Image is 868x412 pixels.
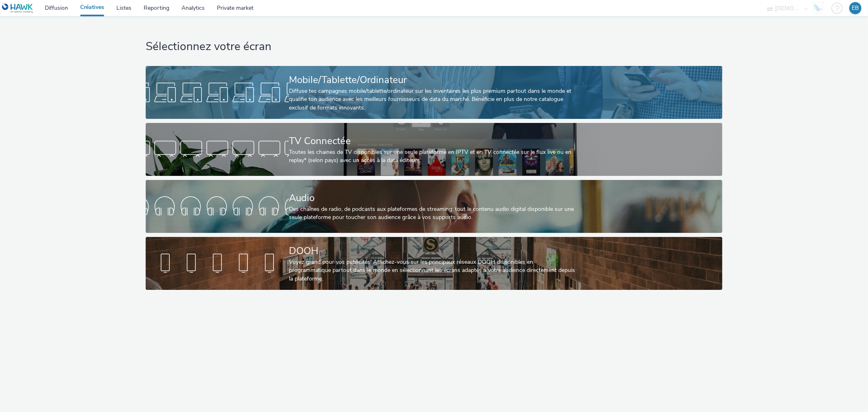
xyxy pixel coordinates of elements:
div: Mobile/Tablette/Ordinateur [289,73,576,87]
div: Voyez grand pour vos publicités! Affichez-vous sur les principaux réseaux DOOH disponibles en pro... [289,258,576,283]
a: AudioDes chaînes de radio, de podcasts aux plateformes de streaming: tout le contenu audio digita... [146,180,722,233]
a: Mobile/Tablette/OrdinateurDiffuse tes campagnes mobile/tablette/ordinateur sur les inventaires le... [146,66,722,119]
div: EB [852,2,859,14]
div: DOOH [289,244,576,258]
a: DOOHVoyez grand pour vos publicités! Affichez-vous sur les principaux réseaux DOOH disponibles en... [146,237,722,290]
a: TV ConnectéeToutes les chaines de TV disponibles sur une seule plateforme en IPTV et en TV connec... [146,123,722,176]
div: Audio [289,191,576,205]
img: Hawk Academy [812,2,824,15]
img: undefined Logo [2,3,33,13]
div: TV Connectée [289,134,576,148]
div: Des chaînes de radio, de podcasts aux plateformes de streaming: tout le contenu audio digital dis... [289,205,576,222]
a: Hawk Academy [812,2,827,15]
div: Toutes les chaines de TV disponibles sur une seule plateforme en IPTV et en TV connectée sur le f... [289,148,576,165]
h1: Sélectionnez votre écran [146,39,722,55]
div: Diffuse tes campagnes mobile/tablette/ordinateur sur les inventaires les plus premium partout dan... [289,87,576,112]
